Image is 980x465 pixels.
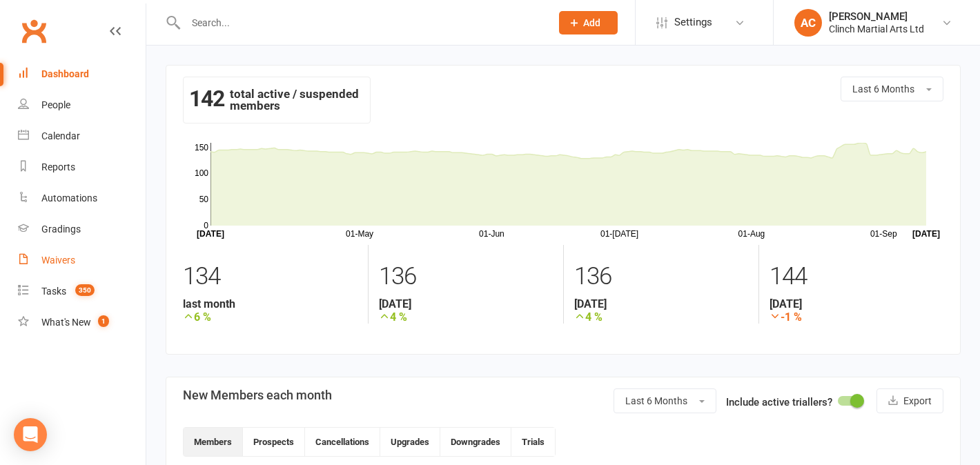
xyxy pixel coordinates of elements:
a: Tasks 350 [18,276,146,307]
button: Last 6 Months [841,77,943,101]
a: What's New1 [18,307,146,338]
strong: [DATE] [574,297,748,310]
span: Last 6 Months [852,83,914,95]
button: Last 6 Months [614,388,716,413]
a: Clubworx [17,14,51,48]
strong: -1 % [770,310,943,324]
div: People [41,99,70,110]
button: Upgrades [380,428,440,456]
button: Export [876,388,943,413]
div: Dashboard [41,68,89,79]
div: Waivers [41,255,75,266]
div: [PERSON_NAME] [829,10,924,23]
div: 136 [574,256,748,297]
span: Last 6 Months [625,395,687,406]
span: 1 [98,315,109,327]
strong: last month [183,297,357,310]
a: Gradings [18,214,146,245]
button: Trials [511,428,555,456]
button: Members [184,428,243,456]
span: 350 [75,284,95,296]
a: Reports [18,152,146,183]
div: AC [794,9,822,37]
div: 134 [183,256,357,297]
div: Open Intercom Messenger [14,418,47,451]
div: 136 [379,256,553,297]
div: Calendar [41,130,80,141]
span: Settings [674,7,712,38]
div: total active / suspended members [183,77,371,123]
a: People [18,90,146,121]
button: Prospects [243,428,305,456]
a: Automations [18,183,146,214]
strong: 142 [189,88,224,109]
button: Downgrades [440,428,511,456]
a: Waivers [18,245,146,276]
div: 144 [770,256,943,297]
div: Reports [41,161,75,172]
a: Dashboard [18,59,146,90]
div: Gradings [41,224,81,235]
strong: [DATE] [379,297,553,310]
strong: 4 % [574,310,748,324]
strong: 4 % [379,310,553,324]
span: Add [583,17,600,28]
div: Automations [41,192,97,204]
div: What's New [41,317,91,328]
h3: New Members each month [183,388,332,402]
label: Include active triallers? [726,394,832,410]
input: Search... [182,13,541,32]
a: Calendar [18,121,146,152]
button: Cancellations [305,428,380,456]
strong: 6 % [183,310,357,324]
strong: [DATE] [770,297,943,310]
div: Clinch Martial Arts Ltd [829,23,924,35]
button: Add [559,11,618,34]
div: Tasks [41,286,66,297]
